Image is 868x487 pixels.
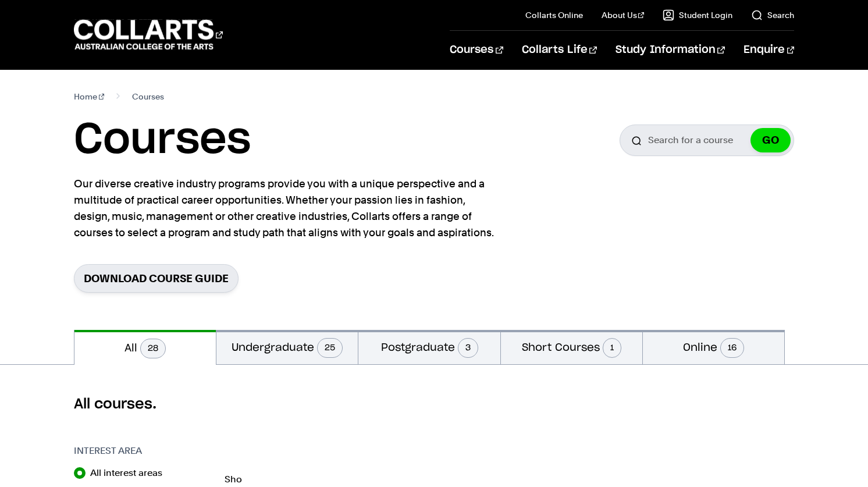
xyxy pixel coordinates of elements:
[603,338,621,358] span: 1
[74,18,223,51] div: Go to homepage
[525,9,583,21] a: Collarts Online
[458,338,478,358] span: 3
[663,9,732,21] a: Student Login
[522,31,597,69] a: Collarts Life
[132,88,164,105] span: Courses
[616,31,725,69] a: Study Information
[450,31,503,69] a: Courses
[317,338,343,358] span: 25
[74,114,251,166] h1: Courses
[74,330,216,365] button: All28
[140,339,166,358] span: 28
[74,88,105,105] a: Home
[74,264,239,293] a: Download Course Guide
[225,475,794,484] p: Sho
[216,330,358,364] button: Undergraduate25
[744,31,794,69] a: Enquire
[74,444,213,458] h3: Interest Area
[750,128,791,152] button: GO
[74,395,794,414] h2: All courses.
[751,9,794,21] a: Search
[643,330,784,364] button: Online16
[602,9,645,21] a: About Us
[90,465,172,481] label: All interest areas
[358,330,500,364] button: Postgraduate3
[501,330,642,364] button: Short Courses1
[620,125,794,156] input: Search for a course
[74,176,499,241] p: Our diverse creative industry programs provide you with a unique perspective and a multitude of p...
[720,338,744,358] span: 16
